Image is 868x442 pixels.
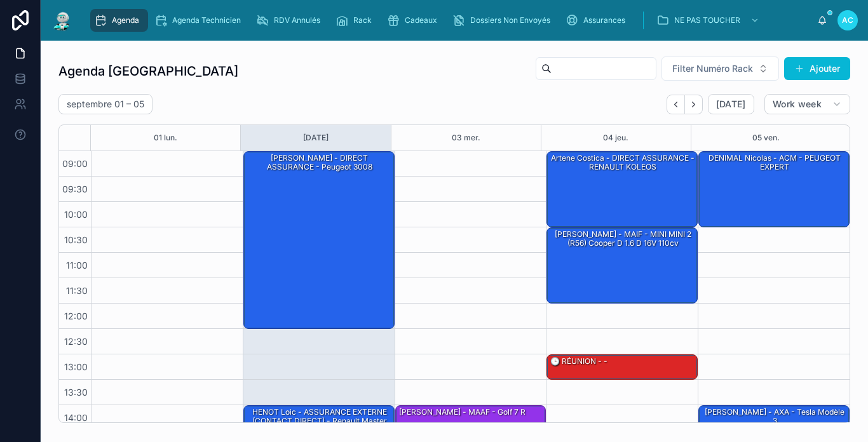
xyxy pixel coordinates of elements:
button: Select Button [661,57,779,81]
button: 01 lun. [154,125,177,151]
div: [PERSON_NAME] - DIRECT ASSURANCE - peugeot 3008 [246,152,393,173]
div: 🕒 RÉUNION - - [547,355,697,379]
span: NE PAS TOUCHER [674,15,740,25]
button: Next [685,95,703,114]
div: [PERSON_NAME] - MAIF - MINI MINI 2 (R56) Cooper D 1.6 d 16V 110cv [547,228,697,303]
a: Cadeaux [383,9,446,32]
div: DENIMAL Nicolas - ACM - PEUGEOT EXPERT [701,152,848,173]
div: artene costica - DIRECT ASSURANCE - RENAULT KOLEOS [547,152,697,227]
h1: Agenda [GEOGRAPHIC_DATA] [58,62,238,80]
span: Assurances [583,15,625,25]
img: App logo [51,10,74,30]
div: 🕒 RÉUNION - - [549,356,609,367]
button: [DATE] [708,94,754,114]
button: 03 mer. [452,125,480,151]
button: Work week [764,94,850,114]
span: 14:00 [61,412,91,423]
div: [PERSON_NAME] - AXA - Tesla modèle 3 [701,406,848,427]
span: Rack [353,15,372,25]
span: 11:30 [63,285,91,296]
span: Filter Numéro Rack [672,62,753,75]
span: Agenda [112,15,139,25]
span: Dossiers Non Envoyés [470,15,550,25]
span: 11:00 [63,260,91,271]
span: Work week [773,98,822,110]
div: [PERSON_NAME] - MAIF - MINI MINI 2 (R56) Cooper D 1.6 d 16V 110cv [549,229,696,250]
div: artene costica - DIRECT ASSURANCE - RENAULT KOLEOS [549,152,696,173]
button: 04 jeu. [603,125,628,151]
h2: septembre 01 – 05 [67,98,144,110]
button: Ajouter [784,57,850,80]
div: [PERSON_NAME] - MAAF - Golf 7 r [398,406,527,418]
button: Back [667,95,685,114]
a: Agenda [90,9,148,32]
span: RDV Annulés [274,15,320,25]
span: 10:00 [61,209,91,220]
a: Rack [332,9,381,32]
div: [PERSON_NAME] - DIRECT ASSURANCE - peugeot 3008 [244,152,394,328]
span: AC [842,15,853,25]
a: RDV Annulés [252,9,329,32]
div: scrollable content [84,6,817,34]
span: 12:00 [61,311,91,321]
span: 13:30 [61,387,91,398]
span: Cadeaux [405,15,437,25]
span: 09:30 [59,184,91,194]
span: 10:30 [61,234,91,245]
a: Dossiers Non Envoyés [449,9,559,32]
span: 09:00 [59,158,91,169]
span: 13:00 [61,361,91,372]
div: HENOT Loic - ASSURANCE EXTERNE (CONTACT DIRECT) - Renault Master [246,406,393,427]
a: NE PAS TOUCHER [653,9,766,32]
span: 12:30 [61,336,91,347]
div: DENIMAL Nicolas - ACM - PEUGEOT EXPERT [699,152,849,227]
a: Assurances [562,9,634,32]
button: [DATE] [303,125,329,151]
span: [DATE] [716,98,746,110]
a: Agenda Technicien [151,9,250,32]
button: 05 ven. [752,125,780,151]
span: Agenda Technicien [172,15,241,25]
